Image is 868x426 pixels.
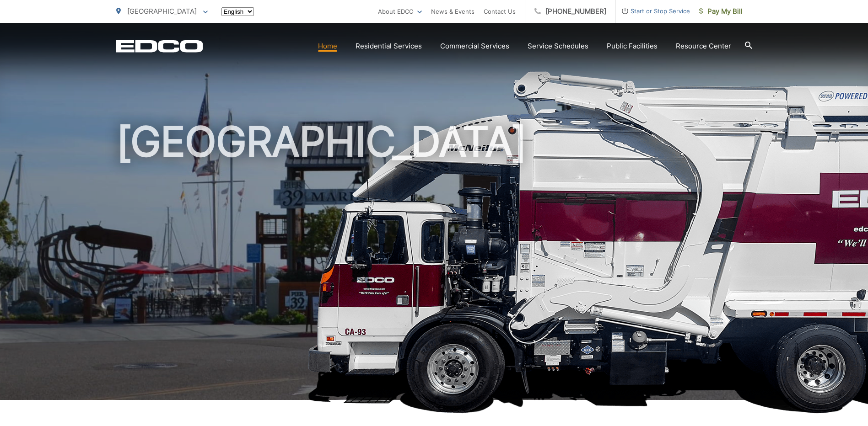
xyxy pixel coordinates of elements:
a: Service Schedules [528,41,588,52]
a: EDCD logo. Return to the homepage. [116,40,203,53]
a: Residential Services [356,41,422,52]
a: News & Events [431,6,474,17]
a: Contact Us [484,6,516,17]
span: Pay My Bill [699,6,743,17]
h1: [GEOGRAPHIC_DATA] [116,119,752,408]
a: Home [318,41,337,52]
a: Commercial Services [440,41,509,52]
a: About EDCO [378,6,422,17]
span: [GEOGRAPHIC_DATA] [127,7,197,16]
a: Public Facilities [607,41,658,52]
select: Select a language [221,7,254,16]
a: Resource Center [676,41,731,52]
